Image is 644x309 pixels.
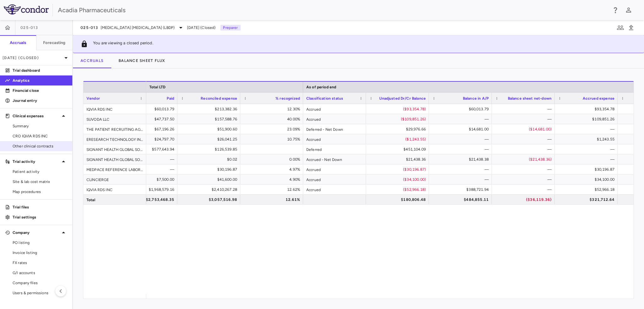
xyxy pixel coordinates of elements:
[183,185,237,195] div: $2,410,267.28
[497,195,552,205] div: ($36,119.36)
[246,104,300,114] div: 12.30%
[120,134,174,144] div: $24,797.70
[497,104,552,114] div: —
[13,68,67,73] p: Trial dashboard
[435,185,489,195] div: $388,721.94
[13,133,67,139] span: CRO IQVIA RDS INC
[13,123,67,129] span: Summary
[435,195,489,205] div: $484,855.11
[83,154,146,164] div: SIGNANT HEALTH GLOBAL SOLUTIONS LIMITED
[13,113,60,119] p: Clinical expenses
[372,164,426,174] div: ($30,196.87)
[183,154,237,164] div: $0.02
[13,204,67,210] p: Trial files
[379,96,426,101] span: Unadjusted Dr/Cr Balance
[80,25,98,30] span: 025-013
[372,124,426,134] div: $29,976.66
[497,174,552,185] div: —
[435,144,489,154] div: —
[435,174,489,185] div: —
[497,124,552,134] div: ($14,681.00)
[101,25,175,30] span: [MEDICAL_DATA] [MEDICAL_DATA] (LBDP)
[246,174,300,185] div: 4.90%
[83,195,146,204] div: Total
[10,40,26,46] h6: Accruals
[120,195,174,205] div: $2,753,468.35
[120,164,174,174] div: —
[372,154,426,164] div: $21,438.36
[497,114,552,124] div: —
[220,25,240,30] p: Preparer
[303,124,366,134] div: Deferred - Net Down
[83,174,146,184] div: CLINCIERGE
[13,169,67,174] span: Patient activity
[83,124,146,134] div: THE PATIENT RECRUITING AGENCY LLC
[13,290,67,296] span: Users & permissions
[83,104,146,114] div: IQVIA RDS INC
[303,164,366,174] div: Accrued
[435,164,489,174] div: —
[13,98,67,103] p: Journal entry
[435,114,489,124] div: —
[120,104,174,114] div: $60,013.79
[167,96,174,101] span: Paid
[13,260,67,266] span: FX rates
[508,96,552,101] span: Balance sheet net-down
[497,144,552,154] div: —
[13,250,67,256] span: Invoice listing
[83,114,146,124] div: SUVODA LLC
[560,195,614,205] div: $321,712.64
[183,174,237,185] div: $41,600.00
[13,189,67,195] span: Map procedures
[372,185,426,195] div: ($52,966.18)
[183,144,237,154] div: $126,539.85
[111,53,173,68] button: Balance Sheet Flux
[303,134,366,144] div: Accrued
[13,240,67,246] span: PO listing
[303,154,366,164] div: Accrued - Net Down
[435,124,489,134] div: $14,681.00
[13,78,67,83] p: Analytics
[183,134,237,144] div: $26,041.25
[372,104,426,114] div: ($93,354.78)
[497,134,552,144] div: —
[372,144,426,154] div: $451,104.09
[303,114,366,124] div: Accrued
[246,134,300,144] div: 10.75%
[20,25,38,30] span: 025-013
[560,124,614,134] div: —
[183,164,237,174] div: $30,196.87
[120,185,174,195] div: $1,968,579.16
[560,134,614,144] div: $1,243.55
[246,114,300,124] div: 40.00%
[560,114,614,124] div: $109,851.26
[3,55,62,61] p: [DATE] (Closed)
[560,185,614,195] div: $52,966.18
[246,195,300,205] div: 12.61%
[83,144,146,154] div: SIGNANT HEALTH GLOBAL SOLUTIONS LIMITED
[497,154,552,164] div: ($21,438.36)
[560,104,614,114] div: $93,354.78
[13,270,67,276] span: G/l accounts
[583,96,614,101] span: Accrued expense
[13,280,67,286] span: Company files
[73,53,111,68] button: Accruals
[13,214,67,220] p: Trial settings
[120,154,174,164] div: —
[13,143,67,149] span: Other clinical contracts
[303,104,366,114] div: Accrued
[120,124,174,134] div: $67,196.26
[497,164,552,174] div: —
[120,114,174,124] div: $47,737.50
[93,40,153,48] p: You are viewing a closed period.
[120,144,174,154] div: $577,643.94
[183,114,237,124] div: $157,588.76
[435,104,489,114] div: $60,013.79
[149,85,165,89] span: Total LTD
[83,164,146,174] div: MEDPACE REFERENCE LABORATORIES, LLC
[13,179,67,185] span: Site & lab cost matrix
[43,40,66,46] h6: Forecasting
[201,96,237,101] span: Reconciled expense
[13,159,60,164] p: Trial activity
[183,124,237,134] div: $51,900.60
